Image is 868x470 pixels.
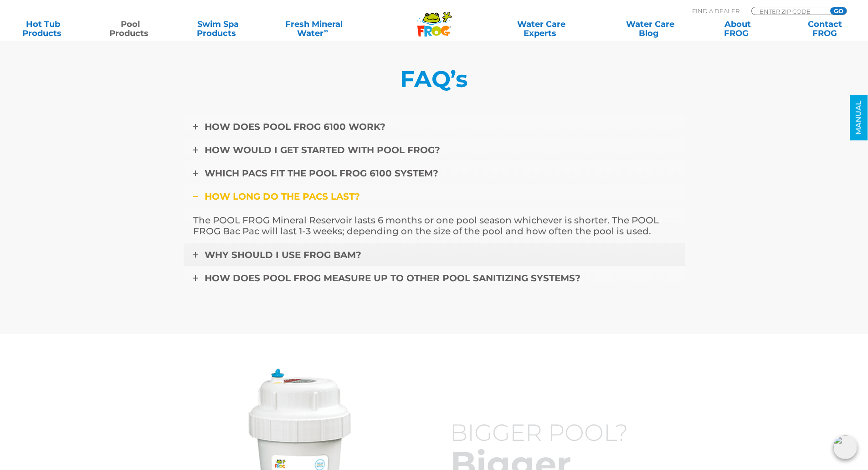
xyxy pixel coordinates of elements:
span: Which pacs fit the POOL FROG 6100 system? [205,168,438,179]
a: Water CareBlog [616,20,684,38]
input: Zip Code Form [759,7,820,15]
span: How would I get started with POOL FROG? [205,145,440,155]
p: Find A Dealer [692,7,740,15]
a: Why should I use FROG BAM? [184,243,685,267]
span: How long do the pacs last? [205,191,360,202]
span: Why should I use FROG BAM? [205,249,361,260]
a: Swim SpaProducts [184,20,252,38]
a: Water CareExperts [486,20,596,38]
a: How long do the pacs last? [184,185,685,208]
a: Which pacs fit the POOL FROG 6100 system? [184,161,685,185]
a: PoolProducts [97,20,164,38]
a: How does Pool FROG 6100 work? [184,115,685,139]
a: ContactFROG [791,20,859,38]
span: How does POOL FROG measure up to other pool sanitizing systems? [205,273,580,284]
p: The POOL FROG Mineral Reservoir lasts 6 months or one pool season whichever is shorter. The POOL ... [193,215,675,237]
a: MANUAL [850,95,868,140]
h3: BIGGER POOL? [450,420,683,445]
sup: ∞ [324,27,328,34]
img: openIcon [833,435,857,459]
a: How does POOL FROG measure up to other pool sanitizing systems? [184,266,685,290]
span: How does Pool FROG 6100 work? [205,121,385,132]
a: Fresh MineralWater∞ [271,20,356,38]
input: GO [830,7,847,15]
a: AboutFROG [704,20,771,38]
a: How would I get started with POOL FROG? [184,138,685,162]
h5: FAQ’s [184,67,685,92]
a: Hot TubProducts [9,20,77,38]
